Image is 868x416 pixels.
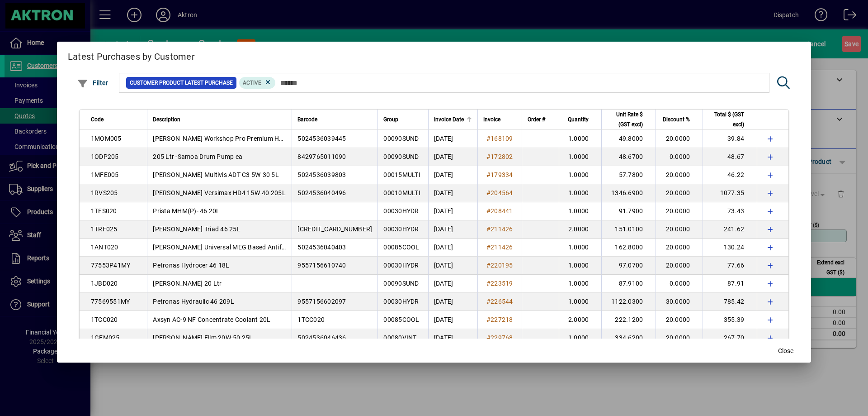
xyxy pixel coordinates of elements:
span: # [486,244,491,251]
td: 87.91 [703,275,757,293]
span: [PERSON_NAME] Versimax HD4 15W-40 205L [153,189,286,196]
td: [DATE] [428,202,477,220]
td: 48.67 [703,148,757,166]
td: 20.0000 [656,166,703,184]
span: # [486,316,491,323]
span: [PERSON_NAME] 20 Ltr [153,280,222,287]
td: 1346.6900 [601,184,656,202]
a: #179334 [483,170,516,180]
button: Filter [75,75,111,91]
span: 229768 [491,334,513,341]
span: 1ODP205 [91,153,119,160]
td: 30.0000 [656,293,703,311]
span: # [486,262,491,269]
td: 1077.35 [703,184,757,202]
td: 57.7800 [601,166,656,184]
span: # [486,135,491,142]
td: 1.0000 [559,275,602,293]
span: 227218 [491,316,513,323]
span: Active [243,80,261,86]
td: 785.42 [703,293,757,311]
a: #211426 [483,224,516,234]
td: 46.22 [703,166,757,184]
span: 1TCC020 [297,316,325,323]
span: Prista MHM(P)- 46 20L [153,207,220,215]
span: Petronas Hydrocer 46 18L [153,262,229,269]
td: 1.0000 [559,329,602,347]
td: [DATE] [428,293,477,311]
td: 48.6700 [601,148,656,166]
td: 49.8000 [601,130,656,148]
span: # [486,189,491,196]
span: Barcode [297,115,317,124]
span: 00090SUND [383,135,419,142]
td: [DATE] [428,275,477,293]
td: [DATE] [428,311,477,329]
div: Unit Rate $ (GST excl) [607,110,651,129]
td: [DATE] [428,257,477,275]
div: Description [153,115,286,124]
span: [PERSON_NAME] Film 20W-50 25L [153,334,253,341]
span: 00080VINT [383,334,416,341]
td: 130.24 [703,239,757,257]
td: 77.66 [703,257,757,275]
span: 1GFM025 [91,334,120,341]
span: [PERSON_NAME] Universal MEG Based Antifreeze 20L [153,244,310,251]
span: # [486,225,491,233]
span: # [486,207,491,215]
span: 1MOM005 [91,135,122,142]
td: 20.0000 [656,130,703,148]
span: # [486,280,491,287]
span: [PERSON_NAME] Triad 46 25L [153,225,241,233]
td: 1.0000 [559,293,602,311]
span: 8429765011090 [297,153,346,160]
td: 20.0000 [656,239,703,257]
span: 204564 [491,189,513,196]
span: 1JBD020 [91,280,118,287]
span: # [486,334,491,341]
div: Barcode [297,115,372,124]
div: Order # [528,115,553,124]
div: Group [383,115,423,124]
td: 20.0000 [656,329,703,347]
td: 1.0000 [559,148,602,166]
a: #208441 [483,206,516,216]
td: 162.8000 [601,239,656,257]
span: 223519 [491,280,513,287]
span: # [486,153,491,160]
span: Unit Rate $ (GST excl) [607,110,643,129]
td: [DATE] [428,166,477,184]
td: [DATE] [428,148,477,166]
td: 355.39 [703,311,757,329]
button: Close [771,343,800,359]
span: 211426 [491,225,513,233]
a: #168109 [483,134,516,143]
a: #220195 [483,260,516,270]
a: #229768 [483,333,516,343]
td: 0.0000 [656,148,703,166]
td: 20.0000 [656,202,703,220]
span: 9557156602097 [297,298,346,305]
mat-chip: Product Activation Status: Active [239,77,275,89]
span: Invoice [483,115,500,124]
span: Total $ (GST excl) [708,110,744,129]
span: 00085COOL [383,244,419,251]
span: 5024536046436 [297,334,346,341]
td: 2.0000 [559,311,602,329]
td: 267.70 [703,329,757,347]
div: Invoice Date [434,115,472,124]
h2: Latest Purchases by Customer [57,42,811,68]
td: 1122.0300 [601,293,656,311]
span: 00030HYDR [383,262,419,269]
span: 5024536040496 [297,189,346,196]
span: [PERSON_NAME] Multivis ADT C3 5W-30 5L [153,171,279,178]
td: 97.0700 [601,257,656,275]
span: 5024536039445 [297,135,346,142]
div: Quantity [565,115,597,124]
div: Discount % [661,115,698,124]
a: #172802 [483,152,516,162]
td: 1.0000 [559,202,602,220]
td: [DATE] [428,130,477,148]
td: 151.0100 [601,220,656,239]
span: 00090SUND [383,280,419,287]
